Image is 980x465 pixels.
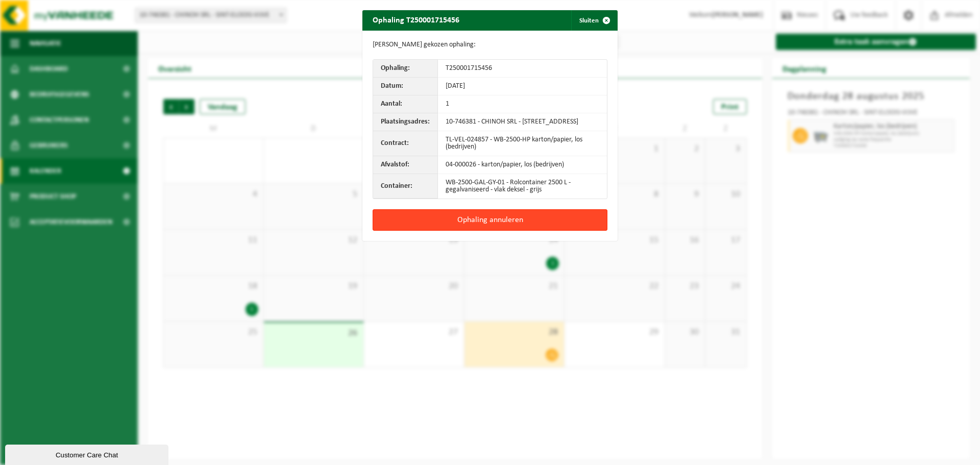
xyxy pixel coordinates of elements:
th: Aantal: [373,95,438,113]
h2: Ophaling T250001715456 [362,10,470,30]
td: WB-2500-GAL-GY-01 - Rolcontainer 2500 L - gegalvaniseerd - vlak deksel - grijs [438,174,607,199]
button: Sluiten [571,10,617,31]
button: Ophaling annuleren [373,209,607,231]
th: Plaatsingsadres: [373,113,438,131]
td: TL-VEL-024857 - WB-2500-HP karton/papier, los (bedrijven) [438,131,607,156]
th: Container: [373,174,438,199]
th: Afvalstof: [373,156,438,174]
td: T250001715456 [438,60,607,78]
th: Contract: [373,131,438,156]
td: 04-000026 - karton/papier, los (bedrijven) [438,156,607,174]
td: 10-746381 - CHINOH SRL - [STREET_ADDRESS] [438,113,607,131]
th: Ophaling: [373,60,438,78]
td: 1 [438,95,607,113]
th: Datum: [373,78,438,95]
td: [DATE] [438,78,607,95]
p: [PERSON_NAME] gekozen ophaling: [373,41,607,49]
iframe: chat widget [5,443,170,465]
